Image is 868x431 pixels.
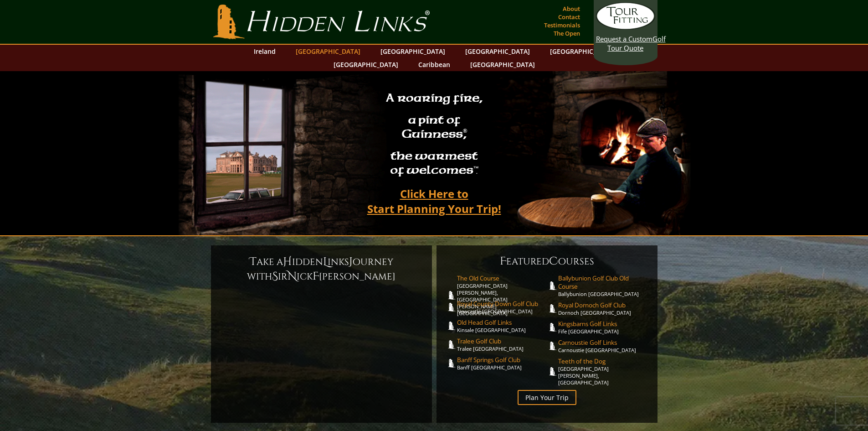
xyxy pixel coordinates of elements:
a: [GEOGRAPHIC_DATA] [545,45,619,58]
a: Contact [556,10,582,23]
a: [GEOGRAPHIC_DATA] [376,45,450,58]
span: Teeth of the Dog [558,357,648,365]
span: N [288,269,297,284]
a: Royal Dornoch Golf ClubDornoch [GEOGRAPHIC_DATA] [558,301,648,316]
span: L [323,254,328,269]
span: Ballybunion Golf Club Old Course [558,274,648,291]
span: Banff Springs Golf Club [457,356,547,364]
a: [GEOGRAPHIC_DATA] [329,58,403,71]
span: Kingsbarns Golf Links [558,320,648,328]
a: Old Head Golf LinksKinsale [GEOGRAPHIC_DATA] [457,318,547,333]
a: Teeth of the Dog[GEOGRAPHIC_DATA][PERSON_NAME], [GEOGRAPHIC_DATA] [558,357,648,386]
span: F [500,254,506,269]
a: Kingsbarns Golf LinksFife [GEOGRAPHIC_DATA] [558,320,648,335]
a: Click Here toStart Planning Your Trip! [358,183,510,219]
h6: eatured ourses [446,254,648,269]
span: J [349,254,353,269]
a: The Open [551,27,582,40]
span: T [250,254,257,269]
span: Old Head Golf Links [457,318,547,327]
a: The Old Course[GEOGRAPHIC_DATA][PERSON_NAME], [GEOGRAPHIC_DATA][PERSON_NAME] [GEOGRAPHIC_DATA] [457,274,547,317]
a: [GEOGRAPHIC_DATA] [291,45,365,58]
h6: ake a idden inks ourney with ir ick [PERSON_NAME] [220,254,423,284]
span: F [313,269,319,284]
a: Banff Springs Golf ClubBanff [GEOGRAPHIC_DATA] [457,356,547,371]
a: Ireland [249,45,280,58]
a: About [560,2,582,15]
span: H [283,254,292,269]
a: Request a CustomGolf Tour Quote [596,2,655,52]
span: Tralee Golf Club [457,337,547,345]
a: [GEOGRAPHIC_DATA] [466,58,539,71]
span: Royal Dornoch Golf Club [558,301,648,309]
h2: A roaring fire, a pint of Guinness , the warmest of welcomes™. [380,87,488,183]
a: Tralee Golf ClubTralee [GEOGRAPHIC_DATA] [457,337,547,352]
a: Carnoustie Golf LinksCarnoustie [GEOGRAPHIC_DATA] [558,338,648,353]
span: S [272,269,278,284]
a: Ballybunion Golf Club Old CourseBallybunion [GEOGRAPHIC_DATA] [558,274,648,297]
a: Caribbean [414,58,455,71]
span: C [549,254,558,269]
a: Royal County Down Golf ClubNewcastle [GEOGRAPHIC_DATA] [457,300,547,315]
a: [GEOGRAPHIC_DATA] [461,45,534,58]
span: Royal County Down Golf Club [457,300,547,308]
span: Carnoustie Golf Links [558,338,648,347]
span: The Old Course [457,274,547,282]
a: Testimonials [542,19,582,31]
span: Request a Custom [596,34,652,43]
a: Plan Your Trip [518,390,576,405]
